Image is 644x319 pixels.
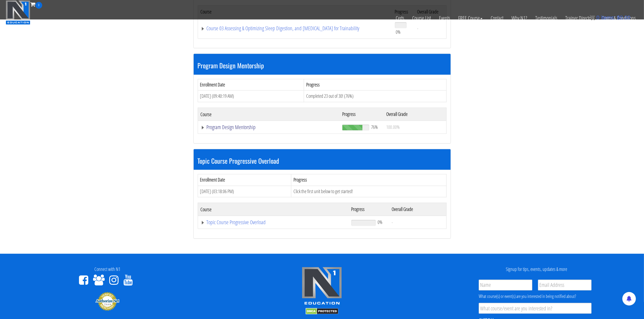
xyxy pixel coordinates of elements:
[538,280,592,290] input: Email Address
[6,0,30,25] img: n1-education
[396,29,401,35] span: 0%
[201,26,389,31] a: Course 03 Assessing & Optimizing Sleep Digestion, and [MEDICAL_DATA] for Trainability
[598,9,640,28] a: Terms & Conditions
[198,79,304,90] th: Enrollment Date
[198,62,447,69] h3: Program Design Mentorship
[531,9,561,28] a: Testimonials
[198,90,304,102] td: [DATE] (09:40:19 AM)
[384,121,446,134] td: 100.00%
[198,174,291,186] th: Enrollment Date
[433,267,640,272] h4: Signup for tips, events, updates & more
[198,108,339,121] th: Course
[479,303,592,314] input: What course/event are you interested in?
[378,219,382,225] span: 0%
[304,90,446,102] td: Completed 23 out of 30! (76%)
[507,9,531,28] a: Why N1?
[291,186,446,197] td: Click the first unit below to get started!
[339,108,384,121] th: Progress
[590,15,630,21] a: 0 items: $0.00
[561,9,598,28] a: Trainer Directory
[198,203,349,216] th: Course
[408,9,435,28] a: Course List
[435,9,454,28] a: Events
[306,308,338,314] img: DMCA.com Protection Status
[4,267,211,272] h4: Connect with N1
[392,9,408,28] a: Certs
[291,174,446,186] th: Progress
[454,9,487,28] a: FREE Course
[201,220,346,225] a: Topic Course Progressive Overload
[414,18,446,38] td: -
[198,157,447,164] h3: Topic Course Progressive Overload
[389,203,446,216] th: Overall Grade
[304,79,446,90] th: Progress
[201,125,337,130] a: Program Design Mentorship
[30,1,42,8] a: 0
[479,280,532,290] input: Name
[371,124,378,130] span: 76%
[617,15,620,21] span: $
[389,216,446,229] td: -
[302,267,342,307] img: n1-edu-logo
[95,291,120,311] img: Authorize.Net Merchant - Click to Verify
[384,108,446,121] th: Overall Grade
[617,15,630,21] bdi: 0.00
[601,15,615,21] span: items:
[487,9,507,28] a: Contact
[198,186,291,197] td: [DATE] (03:18:06 PM)
[596,15,599,21] span: 0
[35,2,42,9] span: 0
[590,15,595,20] img: icon11.png
[479,293,592,300] div: What course(s) or event(s) are you interested in being notified about?
[349,203,389,216] th: Progress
